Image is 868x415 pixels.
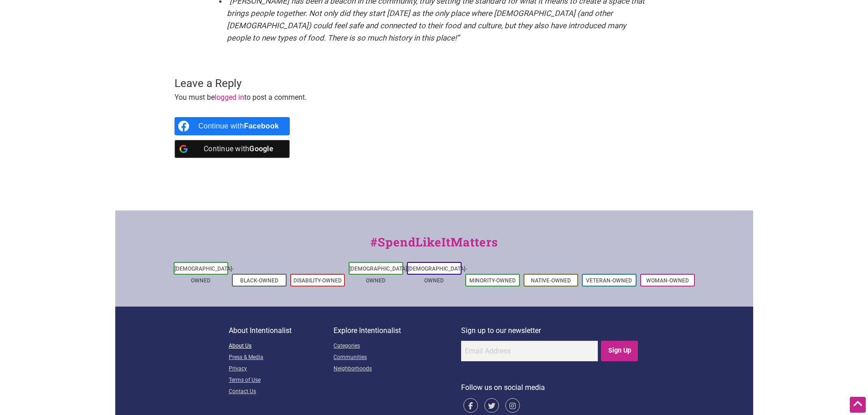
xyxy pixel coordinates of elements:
div: Continue with [198,140,279,158]
a: Categories [334,341,461,352]
a: Terms of Use [229,375,334,386]
b: Facebook [244,122,279,130]
a: Black-Owned [240,277,278,284]
p: Sign up to our newsletter [461,325,639,337]
a: Press & Media [229,352,334,364]
input: Sign Up [601,341,638,361]
p: About Intentionalist [229,325,334,337]
div: #SpendLikeItMatters [115,233,753,260]
a: Contact Us [229,386,334,398]
input: Email Address [461,341,598,361]
h3: Leave a Reply [175,76,693,92]
a: [DEMOGRAPHIC_DATA]-Owned [408,266,467,284]
a: Woman-Owned [646,277,689,284]
a: Continue with <b>Google</b> [175,140,290,158]
a: Native-Owned [531,277,571,284]
a: Disability-Owned [293,277,342,284]
a: [DEMOGRAPHIC_DATA]-Owned [349,266,409,284]
a: Neighborhoods [334,364,461,375]
a: logged in [215,93,244,102]
a: Communities [334,352,461,364]
a: About Us [229,341,334,352]
a: Minority-Owned [469,277,516,284]
b: Google [249,144,273,153]
a: Privacy [229,364,334,375]
div: Continue with [198,117,279,135]
a: [DEMOGRAPHIC_DATA]-Owned [175,266,234,284]
p: Follow us on social media [461,382,639,394]
p: Explore Intentionalist [334,325,461,337]
div: Scroll Back to Top [850,397,866,413]
a: Veteran-Owned [586,277,632,284]
a: Continue with <b>Facebook</b> [175,117,290,135]
p: You must be to post a comment. [175,92,693,103]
